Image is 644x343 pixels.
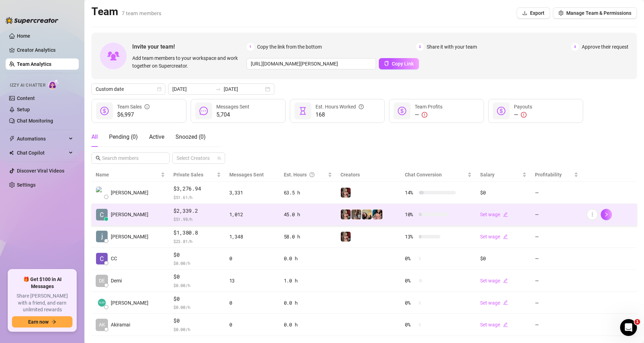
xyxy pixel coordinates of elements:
[315,103,364,111] div: Est. Hours Worked
[176,133,206,140] span: Snoozed ( 0 )
[405,255,416,262] span: 0 %
[100,107,109,115] span: dollar-circle
[48,79,59,89] img: AI Chatter
[635,319,640,325] span: 1
[229,172,264,177] span: Messages Sent
[12,316,72,328] button: Earn nowarrow-right
[359,103,364,111] span: question-circle
[405,299,416,307] span: 0 %
[96,209,108,220] img: Catherine Eliza…
[604,212,609,217] span: right
[566,10,631,16] span: Manage Team & Permissions
[405,277,416,285] span: 0 %
[91,168,169,182] th: Name
[96,156,101,161] span: search
[132,54,244,70] span: Add team members to your workspace and work together on Supercreator.
[247,43,254,51] span: 1
[17,95,35,101] a: Content
[9,150,14,155] img: Chat Copilot
[173,238,221,245] span: $ 23.81 /h
[173,273,221,281] span: $0
[215,86,221,92] span: swap-right
[379,58,419,69] button: Copy Link
[522,11,527,15] span: download
[530,10,544,16] span: Export
[17,44,73,56] a: Creator Analytics
[372,210,382,219] img: PeggySue
[503,234,508,239] span: edit
[284,321,332,329] div: 0.0 h
[96,187,108,198] img: Leanna Rose
[9,136,15,142] span: thunderbolt
[173,251,221,259] span: $0
[99,321,105,329] span: AK
[559,11,563,15] span: setting
[284,171,326,179] div: Est. Hours
[582,43,629,51] span: Approve their request
[416,43,424,51] span: 2
[284,233,332,241] div: 58.0 h
[12,293,72,313] span: Share [PERSON_NAME] with a friend, and earn unlimited rewards
[517,7,550,19] button: Export
[480,255,526,262] div: $0
[96,253,108,264] img: CC
[111,299,148,307] span: [PERSON_NAME]
[531,226,582,248] td: —
[384,61,389,66] span: copy
[229,321,275,329] div: 0
[415,111,442,119] div: —
[149,133,164,140] span: Active
[173,194,221,201] span: $ 51.61 /h
[173,207,221,215] span: $2,339.2
[172,85,212,93] input: Start date
[480,300,508,306] a: Set wageedit
[111,255,117,262] span: CC
[503,300,508,305] span: edit
[284,211,332,218] div: 45.0 h
[480,189,526,197] div: $0
[173,304,221,311] span: $ 0.00 /h
[173,282,221,289] span: $ 0.00 /h
[531,204,582,226] td: —
[102,154,160,162] input: Search members
[117,111,149,119] span: $6,997
[173,172,203,177] span: Private Sales
[96,171,159,179] span: Name
[405,233,416,241] span: 13 %
[173,260,221,267] span: $ 0.00 /h
[229,277,275,285] div: 13
[145,103,149,111] span: info-circle
[17,182,36,188] a: Settings
[173,317,221,325] span: $0
[217,156,221,160] span: team
[553,7,637,19] button: Manage Team & Permissions
[480,278,508,283] a: Set wageedit
[336,168,401,182] th: Creators
[480,172,495,177] span: Salary
[173,216,221,223] span: $ 51.98 /h
[405,211,416,218] span: 10 %
[111,211,148,218] span: [PERSON_NAME]
[109,133,138,141] div: Pending ( 0 )
[6,17,58,24] img: logo-BBDzfeDw.svg
[229,211,275,218] div: 1,012
[96,84,161,94] span: Custom date
[229,299,275,307] div: 0
[405,172,442,177] span: Chat Conversion
[590,212,595,217] span: more
[17,168,64,174] a: Discover Viral Videos
[17,61,51,67] a: Team Analytics
[17,33,30,39] a: Home
[284,299,332,307] div: 0.0 h
[117,103,149,111] div: Team Sales
[398,107,406,115] span: dollar-circle
[224,85,264,93] input: End date
[480,234,508,239] a: Set wageedit
[531,182,582,204] td: —
[96,297,108,308] img: Giada Migliavac…
[111,277,122,285] span: Demi
[111,189,148,197] span: [PERSON_NAME]
[229,255,275,262] div: 0
[216,104,249,110] span: Messages Sent
[341,188,351,198] img: Demi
